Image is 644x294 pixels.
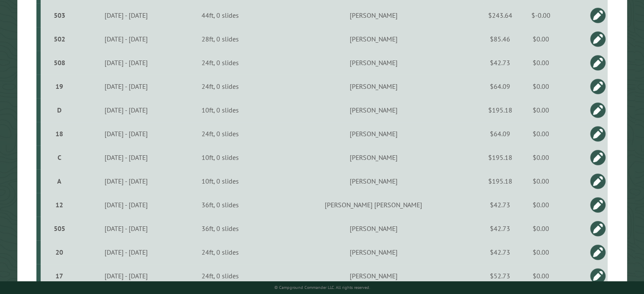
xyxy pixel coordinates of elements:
[177,122,264,146] td: 24ft, 0 slides
[483,169,517,193] td: $195.18
[264,264,483,288] td: [PERSON_NAME]
[177,193,264,217] td: 36ft, 0 slides
[264,217,483,240] td: [PERSON_NAME]
[517,217,564,240] td: $0.00
[44,153,75,162] div: C
[517,240,564,264] td: $0.00
[177,169,264,193] td: 10ft, 0 slides
[44,35,75,43] div: 502
[264,122,483,146] td: [PERSON_NAME]
[77,11,175,19] div: [DATE] - [DATE]
[274,285,370,290] small: © Campground Commander LLC. All rights reserved.
[77,248,175,256] div: [DATE] - [DATE]
[483,217,517,240] td: $42.73
[77,177,175,185] div: [DATE] - [DATE]
[44,177,75,185] div: A
[483,146,517,169] td: $195.18
[517,3,564,27] td: $-0.00
[264,27,483,51] td: [PERSON_NAME]
[177,217,264,240] td: 36ft, 0 slides
[483,193,517,217] td: $42.73
[177,98,264,122] td: 10ft, 0 slides
[264,146,483,169] td: [PERSON_NAME]
[264,3,483,27] td: [PERSON_NAME]
[77,129,175,138] div: [DATE] - [DATE]
[77,224,175,233] div: [DATE] - [DATE]
[264,51,483,74] td: [PERSON_NAME]
[44,58,75,67] div: 508
[517,27,564,51] td: $0.00
[517,122,564,146] td: $0.00
[483,122,517,146] td: $64.09
[264,74,483,98] td: [PERSON_NAME]
[483,51,517,74] td: $42.73
[44,11,75,19] div: 503
[177,146,264,169] td: 10ft, 0 slides
[44,248,75,256] div: 20
[517,169,564,193] td: $0.00
[264,169,483,193] td: [PERSON_NAME]
[517,193,564,217] td: $0.00
[44,106,75,114] div: D
[517,51,564,74] td: $0.00
[483,27,517,51] td: $85.46
[483,264,517,288] td: $52.73
[44,129,75,138] div: 18
[177,51,264,74] td: 24ft, 0 slides
[517,264,564,288] td: $0.00
[44,224,75,233] div: 505
[77,201,175,209] div: [DATE] - [DATE]
[177,240,264,264] td: 24ft, 0 slides
[483,74,517,98] td: $64.09
[177,27,264,51] td: 28ft, 0 slides
[264,193,483,217] td: [PERSON_NAME] [PERSON_NAME]
[517,146,564,169] td: $0.00
[44,201,75,209] div: 12
[483,240,517,264] td: $42.73
[77,153,175,162] div: [DATE] - [DATE]
[483,98,517,122] td: $195.18
[264,240,483,264] td: [PERSON_NAME]
[77,35,175,43] div: [DATE] - [DATE]
[264,98,483,122] td: [PERSON_NAME]
[44,272,75,280] div: 17
[177,3,264,27] td: 44ft, 0 slides
[77,58,175,67] div: [DATE] - [DATE]
[77,106,175,114] div: [DATE] - [DATE]
[77,82,175,91] div: [DATE] - [DATE]
[77,272,175,280] div: [DATE] - [DATE]
[177,264,264,288] td: 24ft, 0 slides
[517,74,564,98] td: $0.00
[44,82,75,91] div: 19
[177,74,264,98] td: 24ft, 0 slides
[483,3,517,27] td: $243.64
[517,98,564,122] td: $0.00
